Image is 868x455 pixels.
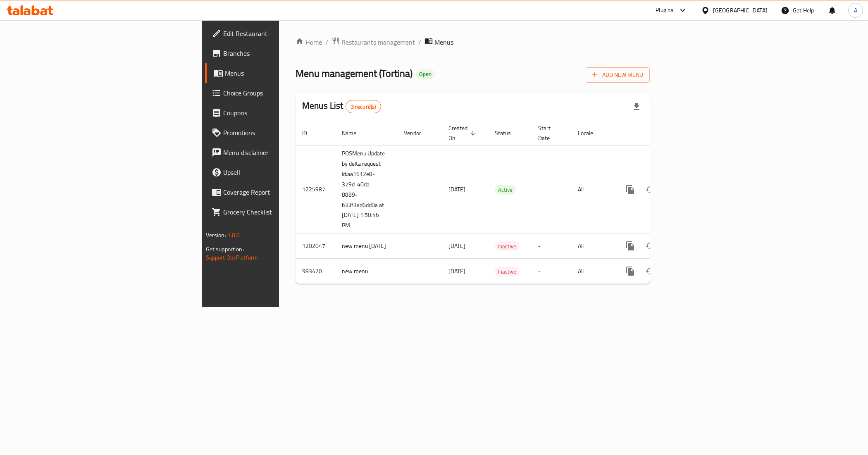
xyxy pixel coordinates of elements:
[296,121,706,284] table: enhanced table
[578,128,604,138] span: Locale
[205,24,347,43] a: Edit Restaurant
[713,6,768,15] div: [GEOGRAPHIC_DATA]
[571,259,614,284] td: All
[495,185,516,195] div: Active
[620,180,640,200] button: more
[586,67,650,83] button: Add New Menu
[620,261,640,281] button: more
[223,29,340,38] span: Edit Restaurant
[495,242,520,251] span: Inactive
[296,37,650,48] nav: breadcrumb
[495,241,520,251] div: Inactive
[532,259,571,284] td: -
[223,187,340,197] span: Coverage Report
[205,143,347,162] a: Menu disclaimer
[418,37,421,47] li: /
[296,64,413,83] span: Menu management ( Tortina )
[335,259,397,284] td: new menu
[206,244,244,255] span: Get support on:
[205,202,347,222] a: Grocery Checklist
[656,5,674,15] div: Plugins
[223,48,340,58] span: Branches
[223,128,340,138] span: Promotions
[205,162,347,182] a: Upsell
[223,108,340,118] span: Coupons
[346,100,382,113] div: Total records count
[448,241,465,251] span: [DATE]
[416,69,435,79] div: Open
[206,230,226,241] span: Version:
[448,184,465,195] span: [DATE]
[640,180,660,200] button: Change Status
[205,123,347,143] a: Promotions
[495,185,516,195] span: Active
[640,236,660,256] button: Change Status
[341,37,415,47] span: Restaurants management
[538,123,561,143] span: Start Date
[335,145,397,233] td: POSMenu Update by delta request Id:aa1612e8-379d-40da-8889-b33f3ad6dd0a at [DATE] 1:50:46 PM
[571,145,614,233] td: All
[448,266,465,276] span: [DATE]
[416,71,435,78] span: Open
[335,233,397,259] td: new menu [DATE]
[206,252,258,263] a: Support.OpsPlatform
[205,182,347,202] a: Coverage Report
[223,167,340,177] span: Upsell
[627,97,646,117] div: Export file
[205,63,347,83] a: Menus
[448,123,478,143] span: Created On
[854,6,857,15] span: A
[495,128,522,138] span: Status
[346,103,381,111] span: 3 record(s)
[342,128,367,138] span: Name
[404,128,432,138] span: Vendor
[223,207,340,217] span: Grocery Checklist
[571,233,614,259] td: All
[225,68,340,78] span: Menus
[302,100,381,113] h2: Menus List
[620,236,640,256] button: more
[205,83,347,103] a: Choice Groups
[532,145,571,233] td: -
[223,148,340,157] span: Menu disclaimer
[205,103,347,123] a: Coupons
[205,43,347,63] a: Branches
[640,261,660,281] button: Change Status
[434,37,453,47] span: Menus
[227,230,240,241] span: 1.0.0
[302,128,318,138] span: ID
[614,121,706,146] th: Actions
[532,233,571,259] td: -
[592,70,643,80] span: Add New Menu
[223,88,340,98] span: Choice Groups
[331,37,415,48] a: Restaurants management
[495,267,520,276] span: Inactive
